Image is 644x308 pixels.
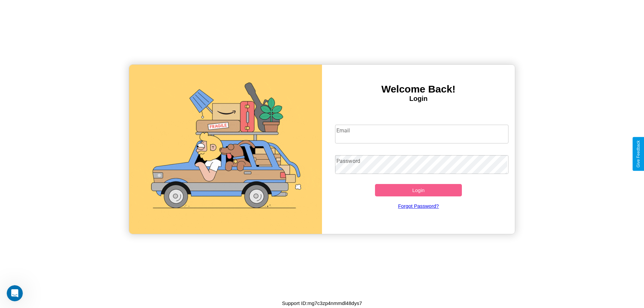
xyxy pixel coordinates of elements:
[282,299,362,308] p: Support ID: mg7c3zp4nmmdl48dys7
[322,95,515,103] h4: Login
[129,65,322,234] img: gif
[7,285,23,301] iframe: Intercom live chat
[322,83,515,95] h3: Welcome Back!
[636,140,641,168] div: Give Feedback
[332,196,505,215] a: Forgot Password?
[375,184,462,196] button: Login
